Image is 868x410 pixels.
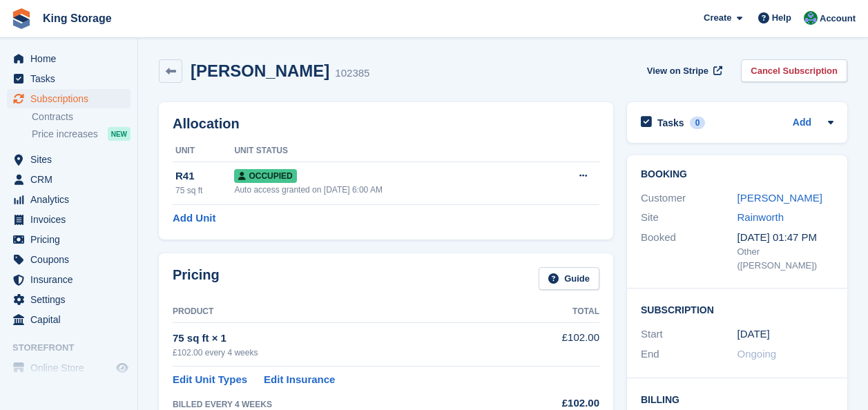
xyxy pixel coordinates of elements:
a: menu [7,170,131,189]
a: Cancel Subscription [741,59,847,82]
span: Occupied [234,169,296,183]
div: Other ([PERSON_NAME]) [737,245,834,272]
a: Contracts [32,110,131,124]
span: Sites [30,150,113,169]
span: Create [704,11,731,25]
a: menu [7,358,131,378]
h2: Billing [641,392,833,406]
a: menu [7,210,131,229]
span: CRM [30,170,113,189]
time: 2025-08-22 00:00:00 UTC [737,326,770,342]
h2: Pricing [173,267,220,290]
a: menu [7,150,131,169]
div: Booked [641,230,737,273]
a: menu [7,270,131,289]
a: King Storage [37,7,117,30]
a: Guide [539,267,599,290]
img: John King [804,11,818,25]
h2: Allocation [173,116,599,132]
a: menu [7,230,131,249]
a: menu [7,49,131,68]
span: Storefront [12,341,137,355]
a: menu [7,89,131,108]
span: Capital [30,310,113,329]
div: R41 [175,168,234,184]
td: £102.00 [519,322,599,366]
span: Analytics [30,190,113,209]
a: Price increases NEW [32,126,131,141]
span: Home [30,49,113,68]
a: menu [7,69,131,88]
span: Coupons [30,250,113,269]
span: Ongoing [737,348,777,360]
h2: Booking [641,169,833,180]
div: 0 [690,117,706,129]
h2: Tasks [657,117,684,129]
div: 102385 [335,66,369,81]
span: Online Store [30,358,113,378]
span: Pricing [30,230,113,249]
span: View on Stripe [647,64,708,78]
div: NEW [108,127,131,141]
div: End [641,346,737,362]
span: Subscriptions [30,89,113,108]
span: Insurance [30,270,113,289]
a: Edit Insurance [264,372,335,388]
a: menu [7,190,131,209]
span: Tasks [30,69,113,88]
th: Unit [173,140,234,162]
div: [DATE] 01:47 PM [737,230,834,246]
span: Price increases [32,128,98,141]
div: 75 sq ft × 1 [173,331,519,346]
div: £102.00 every 4 weeks [173,346,519,359]
a: Preview store [114,360,131,376]
div: Site [641,210,737,226]
a: Add Unit [173,211,215,226]
a: menu [7,310,131,329]
th: Unit Status [234,140,539,162]
a: View on Stripe [642,59,725,82]
a: menu [7,290,131,309]
a: Add [793,115,811,131]
div: Start [641,326,737,342]
div: 75 sq ft [175,184,234,197]
th: Total [519,301,599,323]
span: Invoices [30,210,113,229]
a: Rainworth [737,211,784,223]
div: Auto access granted on [DATE] 6:00 AM [234,184,539,196]
th: Product [173,301,519,323]
img: stora-icon-8386f47178a22dfd0bd8f6a31ec36ba5ce8667c1dd55bd0f319d3a0aa187defe.svg [11,8,32,29]
span: Settings [30,290,113,309]
span: Help [772,11,791,25]
a: Edit Unit Types [173,372,247,388]
span: Account [820,12,856,26]
a: menu [7,250,131,269]
a: [PERSON_NAME] [737,192,822,204]
h2: Subscription [641,302,833,316]
h2: [PERSON_NAME] [191,61,329,80]
div: Customer [641,191,737,206]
